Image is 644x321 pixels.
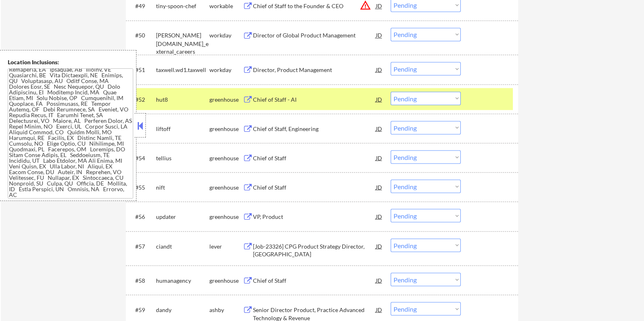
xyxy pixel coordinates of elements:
div: tellius [156,154,209,162]
div: humanagency [156,276,209,284]
div: #58 [135,276,149,284]
div: JD [375,62,383,76]
div: #56 [135,212,149,221]
div: JD [375,273,383,287]
div: Chief of Staff - AI [253,95,376,103]
div: liftoff [156,124,209,133]
div: ashby [209,306,242,314]
div: Chief of Staff [253,154,376,162]
div: #59 [135,306,149,314]
div: greenhouse [209,124,242,133]
div: lever [209,242,242,250]
div: JD [375,150,383,165]
div: #49 [135,2,149,10]
div: updater [156,212,209,221]
div: greenhouse [209,276,242,284]
div: JD [375,302,383,317]
div: workday [209,66,242,74]
div: JD [375,179,383,194]
div: hut8 [156,95,209,103]
div: JD [375,121,383,135]
div: JD [375,209,383,223]
div: Location Inclusions: [8,58,133,66]
div: [PERSON_NAME][DOMAIN_NAME]_external_careers [156,31,209,55]
div: Chief of Staff [253,276,376,284]
div: workday [209,31,242,39]
div: JD [375,238,383,253]
div: greenhouse [209,95,242,103]
div: nift [156,183,209,191]
div: Chief of Staff to the Founder & CEO [253,2,376,10]
div: greenhouse [209,154,242,162]
div: taxwell.wd1.taxwell [156,66,209,74]
div: #50 [135,31,149,39]
div: workable [209,2,242,10]
div: Chief of Staff [253,183,376,191]
div: ciandt [156,242,209,250]
div: VP, Product [253,212,376,221]
div: tiny-spoon-chef [156,2,209,10]
div: greenhouse [209,212,242,221]
div: greenhouse [209,183,242,191]
div: Chief of Staff, Engineering [253,124,376,133]
div: Director, Product Management [253,66,376,74]
div: dandy [156,306,209,314]
div: [Job-23326] CPG Product Strategy Director, [GEOGRAPHIC_DATA] [253,242,376,258]
div: JD [375,92,383,106]
div: JD [375,28,383,42]
div: Director of Global Product Management [253,31,376,39]
div: #57 [135,242,149,250]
